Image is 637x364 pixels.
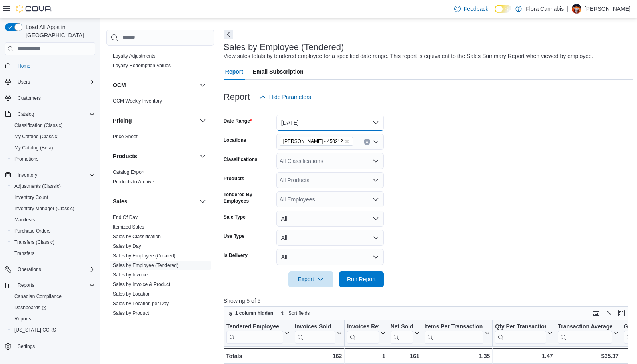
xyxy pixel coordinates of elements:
button: Promotions [8,153,98,165]
span: Loyalty Redemption Values [113,62,171,69]
span: Home [14,61,95,71]
span: Report [225,64,243,80]
div: 1.35 [424,351,490,361]
a: Sales by Invoice [113,272,148,278]
button: Sort fields [277,308,313,318]
button: Products [198,151,208,161]
div: 1.47 [495,351,553,361]
label: Sale Type [224,214,246,220]
div: 161 [390,351,419,361]
a: Purchase Orders [11,226,54,236]
a: [US_STATE] CCRS [11,325,59,335]
span: My Catalog (Classic) [11,132,95,141]
button: Open list of options [373,196,379,203]
button: Open list of options [373,158,379,164]
a: Sales by Location [113,291,151,297]
p: Showing 5 of 5 [224,297,633,305]
button: Keyboard shortcuts [591,308,601,318]
div: Totals [226,351,290,361]
a: Dashboards [11,303,50,312]
span: Reports [14,280,95,290]
a: Sales by Location per Day [113,301,169,306]
label: Use Type [224,233,244,239]
div: Invoices Ref [347,323,379,330]
span: Manifests [11,215,95,225]
button: OCM [113,81,196,89]
div: Products [106,167,214,190]
div: Qty Per Transaction [495,323,546,330]
span: Sales by Location [113,291,151,297]
span: Load All Apps in [GEOGRAPHIC_DATA] [22,23,95,39]
button: Transfers (Classic) [8,237,98,248]
span: Reports [18,282,34,288]
span: Sort fields [288,310,310,316]
span: My Catalog (Beta) [11,143,95,153]
span: Sales by Product [113,310,149,316]
button: Sales [198,197,208,206]
div: Loyalty [106,51,214,74]
div: Transaction Average [558,323,612,343]
a: Transfers (Classic) [11,237,58,247]
button: Pricing [198,116,208,125]
div: Net Sold [390,323,413,330]
span: Sales by Invoice [113,272,148,278]
button: [DATE] [276,115,384,131]
button: Manifests [8,214,98,225]
span: Email Subscription [253,64,304,80]
div: View sales totals by tendered employee for a specified date range. This report is equivalent to t... [224,52,593,60]
button: Qty Per Transaction [495,323,553,343]
span: Inventory Manager (Classic) [14,205,74,212]
button: Operations [2,264,98,275]
a: Customers [14,93,44,103]
button: My Catalog (Beta) [8,142,98,153]
h3: Products [113,152,137,160]
a: Sales by Day [113,243,141,249]
button: Transaction Average [558,323,618,343]
div: 162 [295,351,342,361]
label: Locations [224,137,246,143]
a: Transfers [11,249,38,258]
div: Qty Per Transaction [495,323,546,343]
a: Manifests [11,215,38,225]
button: Users [14,77,33,87]
label: Classifications [224,156,258,163]
div: Sales [106,213,214,350]
button: Reports [14,280,38,290]
a: End Of Day [113,215,138,220]
input: Dark Mode [495,5,511,13]
span: Transfers [11,249,95,258]
span: Settings [18,343,35,350]
button: 1 column hidden [224,308,276,318]
label: Products [224,175,244,182]
span: Users [18,79,30,85]
span: Inventory [14,170,95,180]
button: All [276,211,384,227]
span: Loyalty Adjustments [113,53,156,59]
a: OCM Weekly Inventory [113,98,162,104]
span: Sales by Employee (Tendered) [113,262,178,269]
button: Export [288,271,333,287]
button: Canadian Compliance [8,291,98,302]
button: Catalog [14,109,37,119]
span: 1 column hidden [235,310,273,316]
span: Transfers (Classic) [14,239,54,245]
span: Home [18,63,30,69]
span: Sales by Day [113,243,141,249]
span: Catalog [18,111,34,117]
button: Clear input [364,139,370,145]
div: Kyle Pehkonen [572,4,581,14]
button: Invoices Ref [347,323,385,343]
div: Items Per Transaction [424,323,483,343]
button: Sales [113,197,196,205]
span: Sales by Classification [113,233,161,240]
span: Catalog [14,109,95,119]
a: Price Sheet [113,134,138,139]
span: Transfers [14,250,34,257]
span: Reports [11,314,95,324]
button: Transfers [8,248,98,259]
span: Operations [18,266,41,273]
span: Operations [14,265,95,274]
span: Classification (Classic) [14,122,63,129]
p: | [567,4,569,14]
span: My Catalog (Classic) [14,133,59,140]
